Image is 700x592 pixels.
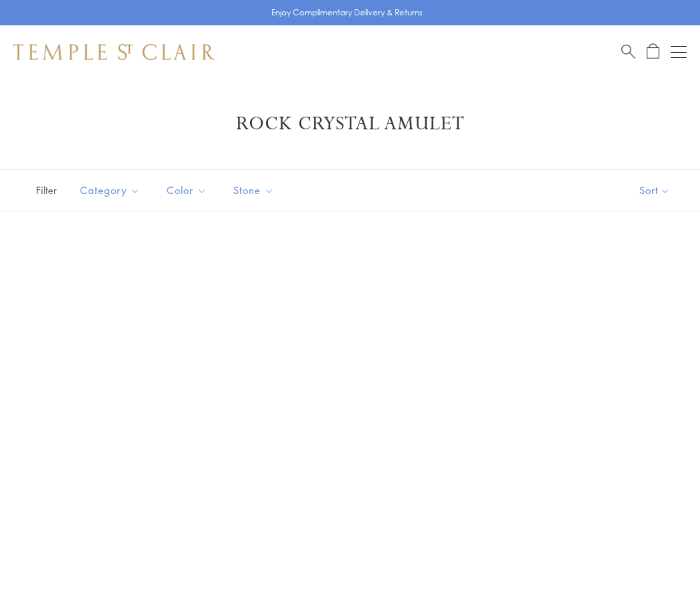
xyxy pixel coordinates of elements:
[621,43,635,60] a: Search
[609,170,700,211] button: Show sort by
[157,175,217,205] button: Color
[33,112,667,136] h1: Rock Crystal Amulet
[70,175,150,205] button: Category
[13,44,215,60] img: Temple St. Clair
[271,6,423,19] p: Enjoy Complimentary Delivery & Returns
[160,182,217,199] span: Color
[223,175,284,205] button: Stone
[227,182,284,199] span: Stone
[647,43,659,60] a: Open Shopping Bag
[73,182,150,199] span: Category
[671,44,687,60] button: Open navigation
